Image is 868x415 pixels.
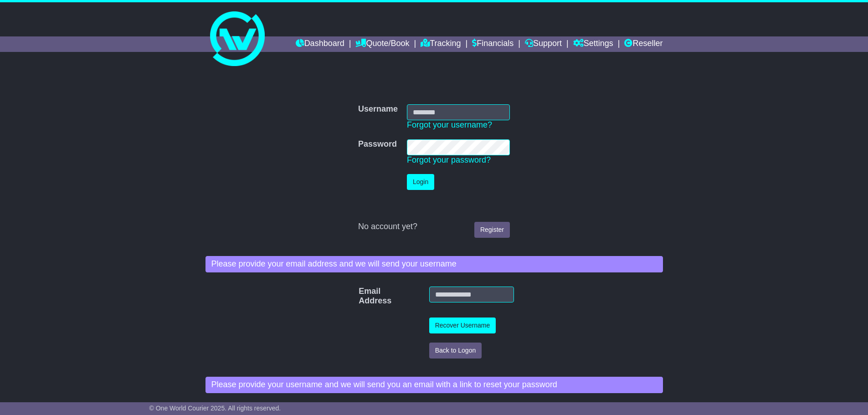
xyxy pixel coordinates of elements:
div: Please provide your email address and we will send your username [205,256,663,272]
button: Login [407,174,434,190]
div: No account yet? [358,222,510,232]
button: Recover Username [429,318,496,333]
button: Back to Logon [429,343,482,359]
label: Email Address [354,287,370,306]
div: Please provide your username and we will send you an email with a link to reset your password [205,377,663,393]
a: Reseller [624,36,663,52]
a: Forgot your password? [407,155,491,164]
a: Quote/Book [355,36,409,52]
a: Register [474,222,510,238]
a: Forgot your username? [407,120,492,129]
a: Settings [573,36,613,52]
label: Username [358,104,398,114]
a: Tracking [421,36,461,52]
span: © One World Courier 2025. All rights reserved. [149,405,281,412]
a: Financials [472,36,514,52]
label: Password [358,139,397,149]
a: Dashboard [296,36,344,52]
a: Support [525,36,562,52]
